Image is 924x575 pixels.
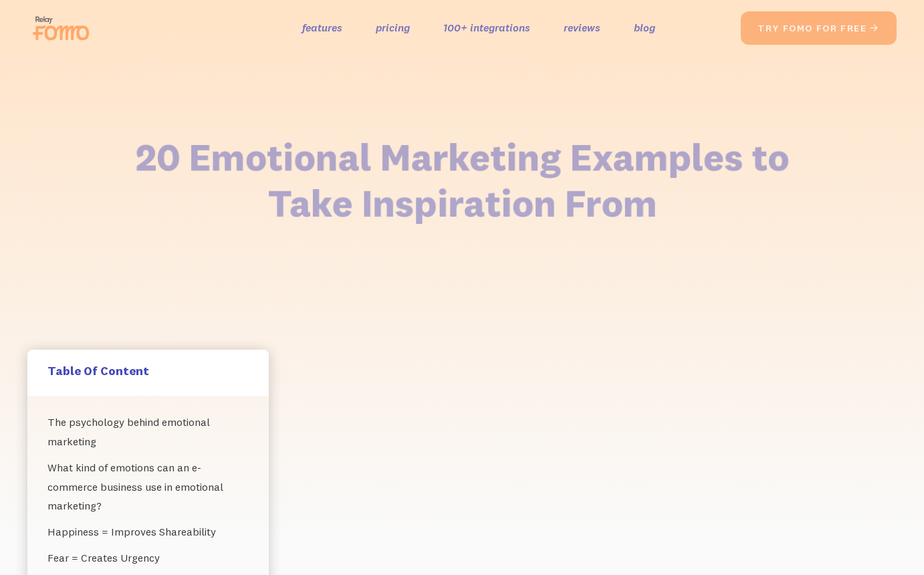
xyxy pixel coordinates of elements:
a: Fear = Creates Urgency [47,545,249,571]
a: try fomo for free [741,11,897,45]
a: reviews [564,18,600,37]
a: Happiness = Improves Shareability [47,519,249,545]
h1: 20 Emotional Marketing Examples to Take Inspiration From [127,134,798,226]
a: features [302,18,342,37]
span:  [869,22,880,34]
a: blog [634,18,655,37]
a: 100+ integrations [443,18,530,37]
h5: Table Of Content [47,363,249,378]
a: pricing [376,18,410,37]
a: The psychology behind emotional marketing [47,409,249,455]
a: What kind of emotions can an e-commerce business use in emotional marketing? [47,455,249,519]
